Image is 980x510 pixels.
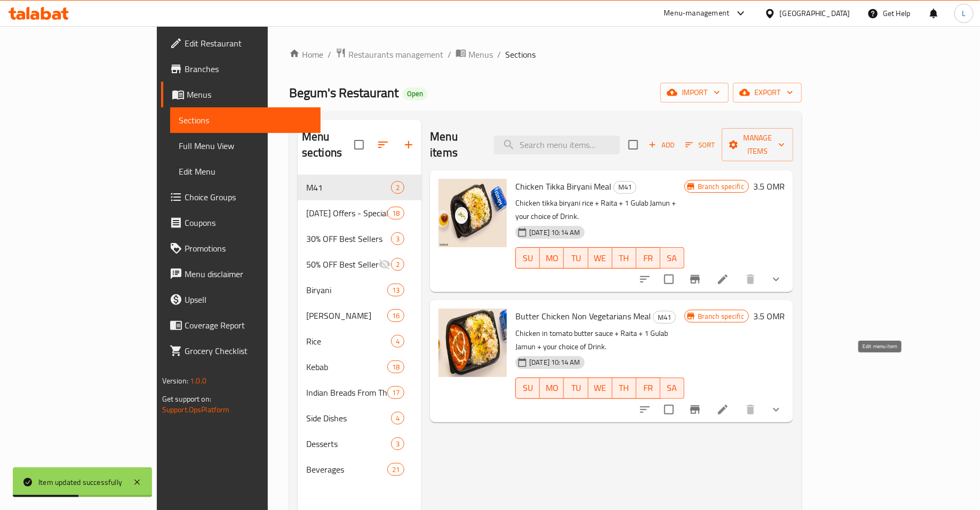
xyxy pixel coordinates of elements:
div: Menu-management [664,7,730,20]
span: WE [593,380,608,396]
span: Promotions [185,242,312,255]
nav: breadcrumb [289,48,802,61]
span: WE [593,250,608,266]
a: Edit menu item [716,273,729,286]
div: 50% OFF Best Sellers2 [298,252,421,277]
div: [GEOGRAPHIC_DATA] [780,7,850,19]
button: SU [515,247,540,269]
div: M412 [298,175,421,200]
button: MO [540,378,564,399]
div: [PERSON_NAME]16 [298,303,421,328]
span: Open [403,89,427,98]
span: TU [568,250,584,266]
span: Version: [162,374,188,388]
div: Open [403,88,427,100]
button: WE [588,378,612,399]
button: Manage items [722,128,793,161]
div: items [391,232,404,245]
span: 18 [388,208,404,218]
div: Item updated successfully [38,476,122,488]
div: Side Dishes [306,412,391,425]
a: Restaurants management [336,48,443,61]
span: [DATE] 10:14 AM [525,357,584,367]
a: Coupons [161,210,321,236]
span: 18 [388,362,404,372]
span: Coverage Report [185,319,312,332]
button: import [660,83,729,103]
button: delete [738,397,763,422]
span: 17 [388,388,404,398]
span: Menus [468,48,493,61]
span: 21 [388,465,404,475]
div: 50% OFF Best Sellers [306,258,378,271]
span: [DATE] 10:14 AM [525,227,584,238]
div: Kebab [306,360,387,373]
div: items [387,207,404,219]
span: M41 [306,181,391,194]
span: Menu disclaimer [185,268,312,280]
span: TH [617,380,632,396]
span: Indian Breads From The Clay Oven [306,386,387,399]
button: Add section [396,132,421,158]
button: SA [660,247,684,269]
button: sort-choices [632,266,658,292]
span: FR [641,250,656,266]
span: 1.0.0 [190,374,206,388]
p: Chicken in tomato butter sauce + Raita + 1 Gulab Jamun + your choice of Drink. [515,327,684,354]
span: 30% OFF Best Sellers [306,232,391,245]
button: export [733,83,802,103]
a: Sections [170,107,321,133]
span: Chicken Tikka Biryani Meal [515,178,611,194]
span: M41 [614,181,636,193]
div: items [387,360,404,373]
span: Sections [505,48,536,61]
div: Rice [306,335,391,348]
span: 4 [392,413,404,423]
span: Sections [179,114,312,127]
div: M41 [653,311,676,324]
span: Menus [187,88,312,101]
span: 2 [392,260,404,270]
a: Branches [161,56,321,82]
button: sort-choices [632,397,658,422]
span: Get support on: [162,392,211,406]
div: Beverages [306,463,387,476]
span: SA [665,380,680,396]
div: Kebab18 [298,354,421,380]
span: FR [641,380,656,396]
div: M41 [614,181,636,194]
span: import [669,86,720,99]
img: Chicken Tikka Biryani Meal [439,179,507,247]
div: Rice4 [298,328,421,354]
span: Select section [622,134,644,156]
a: Menus [456,48,493,61]
span: Branch specific [694,311,748,321]
span: Select to update [658,268,680,291]
span: Sort [686,139,715,151]
button: Sort [683,137,718,153]
div: Biryani [306,284,387,296]
div: items [387,386,404,399]
span: Add item [644,137,679,153]
span: MO [544,250,560,266]
button: show more [763,266,789,292]
span: Sort sections [370,132,396,158]
div: items [391,437,404,450]
li: / [497,48,501,61]
span: L [962,7,966,19]
button: TH [612,378,636,399]
button: Branch-specific-item [682,397,708,422]
button: MO [540,247,564,269]
button: FR [636,378,660,399]
button: SU [515,378,540,399]
span: Sort items [679,137,722,153]
a: Full Menu View [170,133,321,159]
div: Beverages21 [298,457,421,482]
div: items [391,181,404,194]
h2: Menu items [430,129,481,161]
svg: Show Choices [770,403,783,416]
button: TU [564,247,588,269]
div: items [391,335,404,348]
